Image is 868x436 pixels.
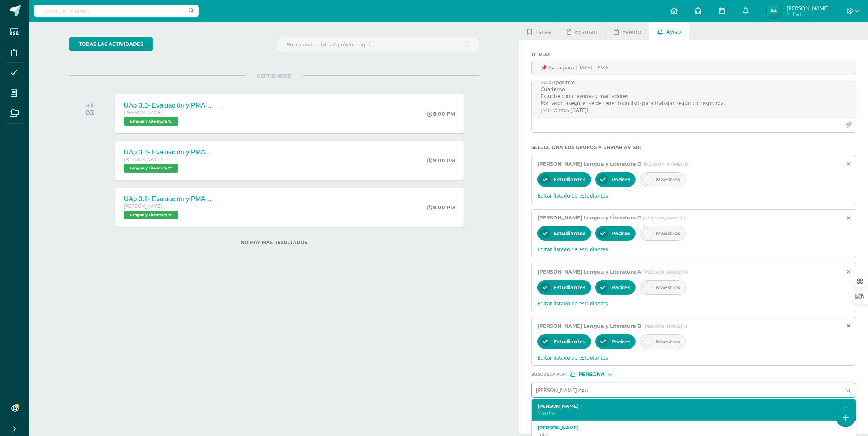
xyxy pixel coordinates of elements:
[649,22,689,40] a: Aviso
[427,204,455,211] div: 8:00 PM
[124,195,212,203] div: UAp 3.2- Evaluación y PMA 3.2
[532,81,856,118] textarea: Estimados estudiantes, Les informo que [DATE] se llevará a cabo el PMA. 👉 Los que confirmaron que...
[69,37,153,51] a: todas las Actividades
[643,269,689,275] span: [PERSON_NAME] 'A'
[787,11,829,17] span: Mi Perfil
[611,284,630,291] span: Padres
[656,338,680,345] span: Maestros
[535,23,551,41] span: Tarea
[578,372,605,376] span: Persona
[531,52,856,57] label: Titulo :
[124,117,178,126] span: Lengua y Literatura 'B'
[554,284,585,291] span: Estudiantes
[643,323,689,329] span: [PERSON_NAME] 'B'
[554,176,585,183] span: Estudiantes
[537,214,641,221] span: [PERSON_NAME] Lengua y Literatura C
[537,246,850,253] span: Editar listado de estudiantes
[611,338,630,345] span: Padres
[570,372,625,377] div: [object Object]
[611,230,630,237] span: Padres
[519,22,559,40] a: Tarea
[767,4,781,18] img: 42a794515383cd36c1593cd70a18a66d.png
[531,144,856,150] label: Selecciona los grupos a enviar aviso :
[124,149,212,156] div: UAp 3.2- Evaluación y PMA 3.2
[575,23,597,41] span: Examen
[277,37,479,52] input: Busca una actividad próxima aquí...
[124,157,162,162] span: [PERSON_NAME]
[611,176,630,183] span: Padres
[85,103,94,108] div: MIÉ
[124,110,162,115] span: [PERSON_NAME]
[537,354,850,361] span: Editar listado de estudiantes
[666,23,681,41] span: Aviso
[643,215,688,221] span: [PERSON_NAME] 'C'
[34,5,199,17] input: Busca un usuario...
[69,240,479,245] label: No hay más resultados
[554,230,585,237] span: Estudiantes
[606,22,649,40] a: Evento
[554,338,585,345] span: Estudiantes
[537,268,641,275] span: [PERSON_NAME] Lengua y Literatura A
[622,23,641,41] span: Evento
[656,176,680,183] span: Maestros
[245,72,303,79] span: SEPTIEMBRE
[531,372,567,376] span: Búsqueda por :
[537,410,836,416] p: Maestro
[537,323,641,329] span: [PERSON_NAME] Lengua y Literatura B
[537,403,836,409] label: [PERSON_NAME]
[656,230,680,237] span: Maestros
[537,161,642,167] span: [PERSON_NAME] Lengua y Literatura D
[532,60,856,75] input: Titulo
[124,211,178,219] span: Lengua y Literatura 'A'
[787,4,829,12] span: [PERSON_NAME]
[537,300,850,307] span: Editar listado de estudiantes
[427,157,455,164] div: 8:00 PM
[124,204,162,209] span: [PERSON_NAME]
[427,110,455,117] div: 8:00 PM
[124,102,212,109] div: UAp 3.2- Evaluación y PMA 3.2
[537,192,850,199] span: Editar listado de estudiantes
[537,425,836,431] label: [PERSON_NAME]
[124,164,178,173] span: Lengua y Literatura 'C'
[559,22,605,40] a: Examen
[656,284,680,291] span: Maestros
[644,161,689,167] span: [PERSON_NAME] 'D'
[532,383,842,397] input: Ej. Mario Galindo
[85,108,94,117] div: 03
